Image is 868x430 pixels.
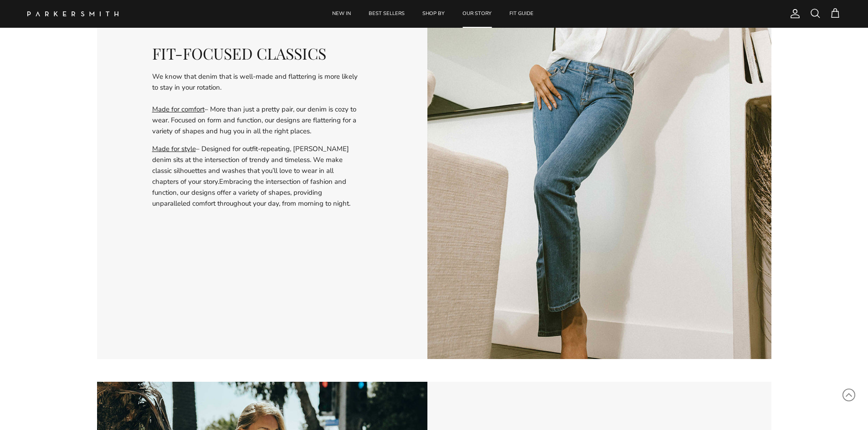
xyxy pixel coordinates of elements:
[27,11,118,16] img: Parker Smith
[152,71,359,137] p: We know that denim that is well-made and flattering is more likely to stay in your rotation. – Mo...
[152,44,359,63] h2: FIT-FOCUSED CLASSICS
[152,143,359,209] p: – Designed for outfit-repeating, [PERSON_NAME] denim sits at the intersection of trendy and timel...
[786,8,801,19] a: Account
[842,388,856,402] svg: Scroll to Top
[152,144,196,153] span: Made for style
[152,105,205,114] span: Made for comfort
